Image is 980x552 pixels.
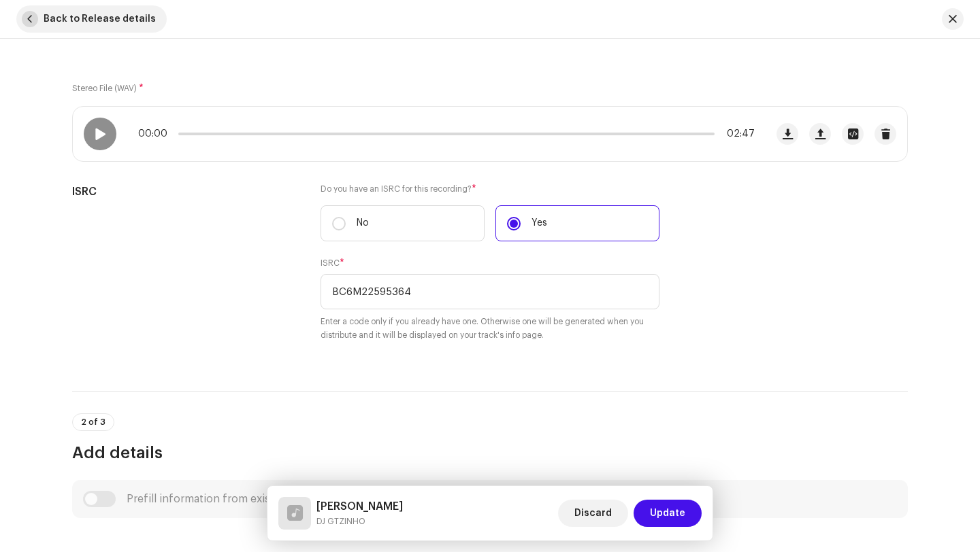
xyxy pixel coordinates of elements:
[316,515,403,528] small: Dora Aventureira
[532,216,547,230] p: Yes
[316,498,403,515] h5: Dora Aventureira
[321,274,659,309] input: ABXYZ#######
[321,184,659,194] label: Do you have an ISRC for this recording?
[357,216,369,230] p: No
[574,500,612,527] span: Discard
[72,184,299,200] h5: ISRC
[650,500,685,527] span: Update
[720,128,755,139] span: 02:47
[72,442,908,464] h3: Add details
[321,315,659,342] small: Enter a code only if you already have one. Otherwise one will be generated when you distribute an...
[558,500,628,527] button: Discard
[321,258,344,269] label: ISRC
[634,500,702,527] button: Update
